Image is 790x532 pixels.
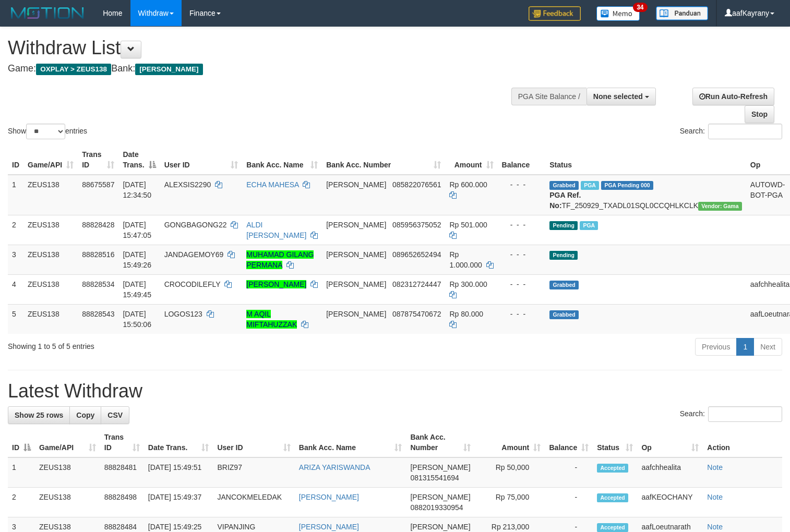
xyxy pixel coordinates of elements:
[753,338,782,356] a: Next
[475,428,545,457] th: Amount: activate to sort column ascending
[8,381,782,402] h1: Latest Withdraw
[78,145,118,175] th: Trans ID: activate to sort column ascending
[82,250,114,259] span: 88828516
[475,457,545,488] td: Rp 50,000
[392,310,441,318] span: Copy 087875470672 to clipboard
[35,428,100,457] th: Game/API: activate to sort column ascending
[549,221,578,230] span: Pending
[581,181,599,190] span: Marked by aafpengsreynich
[164,250,224,259] span: JANDAGEMOY69
[326,221,386,229] span: [PERSON_NAME]
[246,310,297,329] a: M AQIL MIFTAHUZZAK
[35,488,100,517] td: ZEUS138
[680,124,782,139] label: Search:
[703,428,782,457] th: Action
[295,428,406,457] th: Bank Acc. Name: activate to sort column ascending
[322,145,445,175] th: Bank Acc. Number: activate to sort column ascending
[695,338,737,356] a: Previous
[637,457,703,488] td: aafchhealita
[144,457,213,488] td: [DATE] 15:49:51
[107,411,123,419] span: CSV
[410,503,463,512] span: Copy 0882019330954 to clipboard
[597,464,628,473] span: Accepted
[213,428,294,457] th: User ID: activate to sort column ascending
[637,428,703,457] th: Op: activate to sort column ascending
[164,221,227,229] span: GONGBAGONG22
[326,180,386,189] span: [PERSON_NAME]
[213,488,294,517] td: JANCOKMELEDAK
[529,6,581,21] img: Feedback.jpg
[23,245,78,274] td: ZEUS138
[502,279,542,289] div: - - -
[123,221,151,239] span: [DATE] 15:47:05
[164,280,221,288] span: CROCODILEFLY
[449,310,483,318] span: Rp 80.000
[692,88,774,105] a: Run Auto-Refresh
[23,145,78,175] th: Game/API: activate to sort column ascending
[246,250,314,269] a: MUHAMAD GILANG PERMANA
[549,251,578,260] span: Pending
[23,274,78,304] td: ZEUS138
[164,180,211,189] span: ALEXSIS2290
[586,88,656,105] button: None selected
[8,124,87,139] label: Show entries
[601,181,653,190] span: PGA Pending
[593,428,637,457] th: Status: activate to sort column ascending
[246,180,298,189] a: ECHA MAHESA
[707,463,723,471] a: Note
[549,310,579,319] span: Grabbed
[445,145,497,175] th: Amount: activate to sort column ascending
[123,280,151,299] span: [DATE] 15:49:45
[23,215,78,245] td: ZEUS138
[160,145,243,175] th: User ID: activate to sort column ascending
[656,6,708,20] img: panduan.png
[745,105,774,123] a: Stop
[680,406,782,422] label: Search:
[698,202,742,211] span: Vendor URL: https://trx31.1velocity.biz
[449,221,487,229] span: Rp 501.000
[299,523,359,531] a: [PERSON_NAME]
[15,411,63,419] span: Show 25 rows
[8,245,23,274] td: 3
[545,175,746,215] td: TF_250929_TXADL01SQL0CCQHLKCLK
[637,488,703,517] td: aafKEOCHANY
[8,64,516,74] h4: Game: Bank:
[326,310,386,318] span: [PERSON_NAME]
[8,457,35,488] td: 1
[8,215,23,245] td: 2
[8,488,35,517] td: 2
[144,488,213,517] td: [DATE] 15:49:37
[406,428,475,457] th: Bank Acc. Number: activate to sort column ascending
[449,250,482,269] span: Rp 1.000.000
[410,523,470,531] span: [PERSON_NAME]
[708,406,782,422] input: Search:
[8,5,87,21] img: MOTION_logo.png
[410,463,470,471] span: [PERSON_NAME]
[707,493,723,501] a: Note
[100,457,144,488] td: 88828481
[545,145,746,175] th: Status
[82,221,114,229] span: 88828428
[23,175,78,215] td: ZEUS138
[549,181,579,190] span: Grabbed
[123,180,151,199] span: [DATE] 12:34:50
[164,310,202,318] span: LOGOS123
[502,220,542,230] div: - - -
[82,180,114,189] span: 88675587
[8,304,23,334] td: 5
[736,338,754,356] a: 1
[8,337,321,352] div: Showing 1 to 5 of 5 entries
[299,493,359,501] a: [PERSON_NAME]
[8,406,70,424] a: Show 25 rows
[100,488,144,517] td: 88828498
[246,280,306,288] a: [PERSON_NAME]
[580,221,598,230] span: Marked by aafpengsreynich
[101,406,129,424] a: CSV
[123,310,151,329] span: [DATE] 15:50:06
[633,3,647,12] span: 34
[69,406,101,424] a: Copy
[549,191,581,210] b: PGA Ref. No:
[708,124,782,139] input: Search:
[502,179,542,190] div: - - -
[597,523,628,532] span: Accepted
